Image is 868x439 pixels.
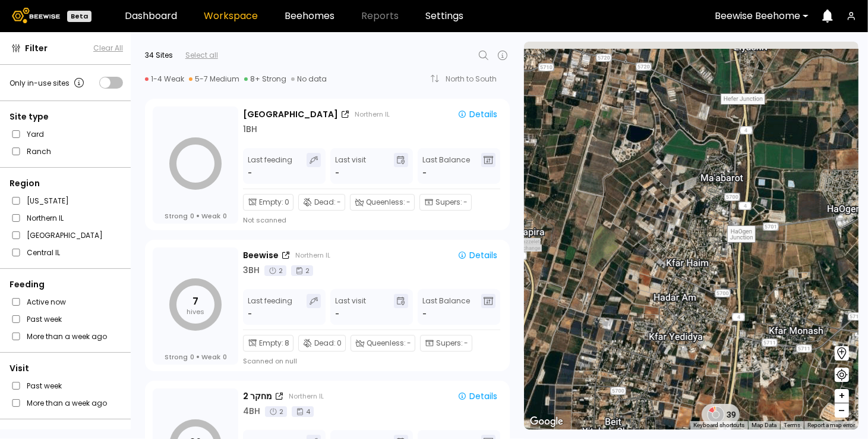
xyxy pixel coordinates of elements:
div: Last visit [335,294,366,320]
div: Visit [10,362,123,375]
span: - [463,197,468,208]
div: Northern IL [355,109,390,119]
div: Not scanned [243,215,286,225]
button: Clear All [93,43,123,54]
div: Last feeding [248,294,292,320]
div: Northern IL [295,250,330,260]
div: 2 [264,265,286,276]
div: Region [10,177,123,190]
label: Past week [27,313,62,325]
span: Filter [25,42,48,55]
span: - [406,197,411,208]
div: Select all [185,50,218,61]
div: 34 Sites [145,50,173,61]
span: Queenless : [367,338,406,349]
div: Last feeding [248,153,292,179]
div: Site type [10,111,123,123]
div: Beta [67,11,91,22]
button: Map Data [752,421,777,429]
label: More than a week ago [27,330,107,343]
button: Details [453,106,502,122]
a: Terms (opens in new tab) [784,422,800,428]
label: Active now [27,296,66,308]
span: + [838,388,845,403]
label: Yard [27,128,44,140]
tspan: hives [187,307,204,316]
div: 3 BH [243,264,260,277]
span: - [337,197,341,208]
img: Beewise logo [12,8,60,23]
span: 0 [285,197,289,208]
span: – [839,403,845,418]
div: 4 [292,406,314,417]
label: More than a week ago [27,397,107,409]
div: - [248,308,253,320]
div: 1 BH [243,123,257,136]
label: Central IL [27,246,60,259]
label: Northern IL [27,212,64,224]
img: Google [527,414,566,429]
span: - [407,338,411,349]
div: [GEOGRAPHIC_DATA] [243,108,338,121]
div: North to South [446,76,505,83]
div: 39 [701,404,739,425]
a: Beehomes [285,11,334,21]
button: Details [453,247,502,263]
label: Ranch [27,145,51,158]
div: 1-4 Weak [145,74,184,84]
div: 4 BH [243,405,260,418]
span: - [464,338,468,349]
span: 8 [285,338,289,349]
span: - [422,308,427,320]
span: Empty : [259,197,283,208]
div: No data [291,74,327,84]
div: - [335,308,339,320]
button: Details [453,388,502,404]
span: Queenless : [366,197,405,208]
div: מחקר 2 [243,390,272,403]
span: 0 [190,212,194,220]
span: Dead : [314,197,336,208]
div: Strong Weak [165,212,227,220]
span: Reports [361,11,399,21]
a: Report a map error [807,422,855,428]
label: Past week [27,380,62,392]
span: 0 [223,353,227,361]
span: 0 [337,338,342,349]
button: Keyboard shortcuts [693,421,744,429]
div: - [335,167,339,179]
div: Details [457,392,497,400]
div: Beewise [243,249,279,262]
a: Open this area in Google Maps (opens a new window) [527,414,566,429]
div: 8+ Strong [244,74,286,84]
button: – [835,403,849,418]
div: Northern IL [289,391,324,401]
div: - [248,167,253,179]
div: Strong Weak [165,353,227,361]
div: Scanned on null [243,356,297,366]
span: Dead : [314,338,336,349]
span: Supers : [436,338,463,349]
div: 5-7 Medium [189,74,239,84]
button: + [835,389,849,403]
label: [US_STATE] [27,195,69,207]
span: 0 [223,212,227,220]
a: Dashboard [125,11,177,21]
div: Last Balance [422,294,470,320]
a: Workspace [204,11,258,21]
tspan: 7 [192,294,198,308]
span: 0 [190,353,194,361]
div: 2 [265,406,287,417]
label: [GEOGRAPHIC_DATA] [27,229,103,242]
div: Details [457,251,497,259]
span: - [422,167,427,179]
div: Last Balance [422,153,470,179]
span: Supers : [435,197,462,208]
span: Empty : [259,338,283,349]
div: 2 [291,265,313,276]
div: Last visit [335,153,366,179]
div: Details [457,110,497,118]
div: Only in-use sites [10,76,86,90]
div: Feeding [10,278,123,291]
